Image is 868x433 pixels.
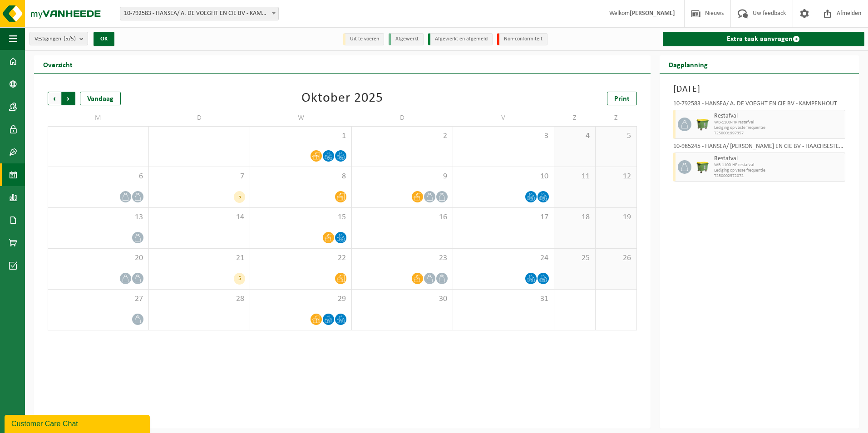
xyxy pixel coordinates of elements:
[663,32,864,46] a: Extra taak aanvragen
[497,33,547,45] li: Non-conformiteit
[673,143,845,153] div: 10-985245 - HANSEA/ [PERSON_NAME] EN CIE BV - HAACHSESTEENWEG - [GEOGRAPHIC_DATA]
[343,33,384,45] li: Uit te voeren
[554,110,596,126] td: Z
[458,294,549,304] span: 31
[149,110,250,126] td: D
[301,92,383,105] div: Oktober 2025
[458,253,549,263] span: 24
[255,253,346,263] span: 22
[234,273,245,285] div: 5
[234,191,245,203] div: 5
[596,110,637,126] td: Z
[62,92,75,105] span: Volgende
[559,212,591,222] span: 18
[53,294,144,304] span: 27
[630,10,675,17] strong: [PERSON_NAME]
[673,83,845,96] h3: [DATE]
[35,32,76,46] span: Vestigingen
[64,36,76,42] count: (5/5)
[453,110,554,126] td: V
[153,212,245,222] span: 14
[600,131,632,141] span: 5
[255,131,346,141] span: 1
[356,172,448,182] span: 9
[458,172,549,182] span: 10
[714,131,843,136] span: T250001997357
[94,32,114,46] button: OK
[120,7,278,20] span: 10-792583 - HANSEA/ A. DE VOEGHT EN CIE BV - KAMPENHOUT
[600,212,632,222] span: 19
[389,33,424,45] li: Afgewerkt
[48,92,61,105] span: Vorige
[559,131,591,141] span: 4
[714,155,843,162] span: Restafval
[696,160,710,174] img: WB-1100-HPE-GN-50
[255,294,346,304] span: 29
[458,212,549,222] span: 17
[428,33,493,45] li: Afgewerkt en afgemeld
[53,253,144,263] span: 20
[600,172,632,182] span: 12
[607,92,637,105] a: Print
[696,118,710,131] img: WB-1100-HPE-GN-50
[356,212,448,222] span: 16
[250,110,351,126] td: W
[30,32,88,45] button: Vestigingen(5/5)
[356,253,448,263] span: 23
[53,172,144,182] span: 6
[153,294,245,304] span: 28
[614,95,630,103] span: Print
[153,172,245,182] span: 7
[34,55,82,73] h2: Overzicht
[714,168,843,173] span: Lediging op vaste frequentie
[53,212,144,222] span: 13
[255,172,346,182] span: 8
[559,172,591,182] span: 11
[48,110,149,126] td: M
[356,131,448,141] span: 2
[153,253,245,263] span: 21
[559,253,591,263] span: 25
[714,162,843,168] span: WB-1100-HP restafval
[255,212,346,222] span: 15
[714,125,843,131] span: Lediging op vaste frequentie
[80,92,121,105] div: Vandaag
[352,110,453,126] td: D
[120,7,279,20] span: 10-792583 - HANSEA/ A. DE VOEGHT EN CIE BV - KAMPENHOUT
[673,101,845,110] div: 10-792583 - HANSEA/ A. DE VOEGHT EN CIE BV - KAMPENHOUT
[5,413,152,433] iframe: chat widget
[660,55,717,73] h2: Dagplanning
[714,113,843,120] span: Restafval
[356,294,448,304] span: 30
[458,131,549,141] span: 3
[714,120,843,125] span: WB-1100-HP restafval
[714,173,843,179] span: T250002372072
[600,253,632,263] span: 26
